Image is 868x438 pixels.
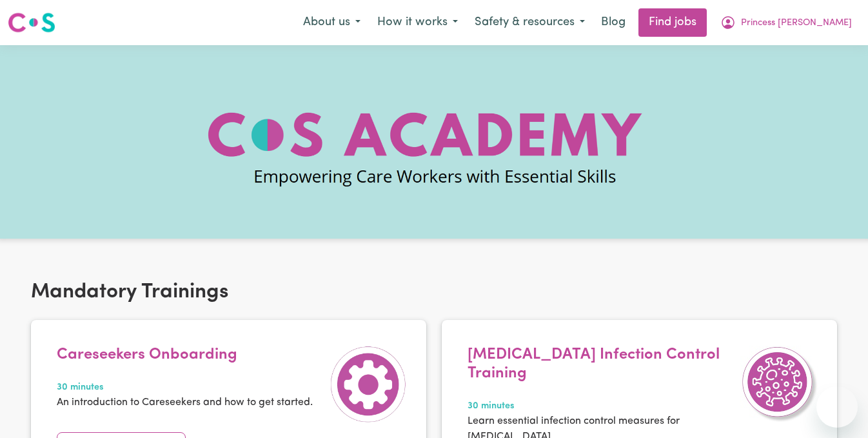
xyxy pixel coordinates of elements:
[638,8,707,37] a: Find jobs
[466,9,593,36] button: Safety & resources
[369,9,466,36] button: How it works
[593,8,633,37] a: Blog
[8,11,55,34] img: Careseekers logo
[468,346,734,383] h4: [MEDICAL_DATA] Infection Control Training
[712,9,860,36] button: My Account
[57,395,313,410] p: An introduction to Careseekers and how to get started.
[57,381,313,395] span: 30 minutes
[741,16,852,30] span: Princess [PERSON_NAME]
[468,399,734,413] span: 30 minutes
[295,9,369,36] button: About us
[816,386,858,428] iframe: Button to launch messaging window
[31,280,837,304] h2: Mandatory Trainings
[57,346,313,364] h4: Careseekers Onboarding
[8,8,55,37] a: Careseekers logo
